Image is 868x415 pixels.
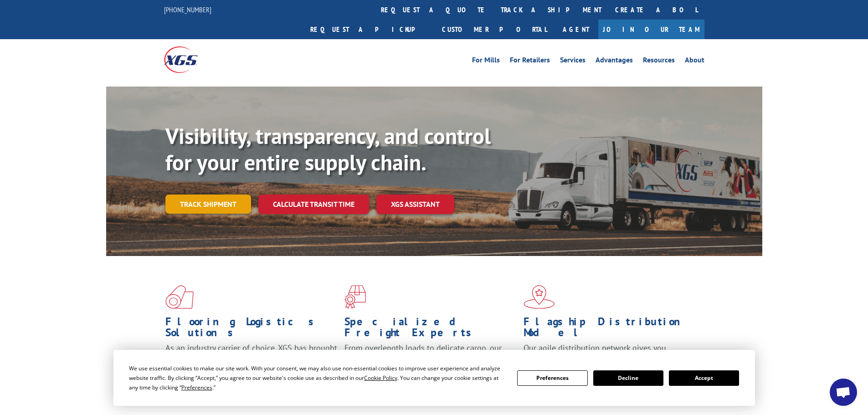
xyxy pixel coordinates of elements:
a: Services [560,56,586,67]
a: Request a pickup [303,20,435,39]
img: xgs-icon-focused-on-flooring-red [344,285,366,309]
a: About [685,56,704,67]
a: XGS ASSISTANT [376,195,454,214]
a: Agent [554,20,598,39]
a: Track shipment [165,195,251,214]
a: Advantages [596,56,633,67]
span: Cookie Policy [364,374,397,382]
img: xgs-icon-total-supply-chain-intelligence-red [165,285,194,309]
a: [PHONE_NUMBER] [164,5,211,14]
a: For Mills [472,56,500,67]
div: Open chat [830,379,857,406]
a: For Retailers [510,56,550,67]
span: Preferences [181,384,212,391]
p: From overlength loads to delicate cargo, our experienced staff knows the best way to move your fr... [344,343,517,383]
img: xgs-icon-flagship-distribution-model-red [524,285,555,309]
div: We use essential cookies to make our site work. With your consent, we may also use non-essential ... [129,364,506,392]
h1: Specialized Freight Experts [344,316,517,343]
span: As an industry carrier of choice, XGS has brought innovation and dedication to flooring logistics... [165,343,337,375]
div: Cookie Consent Prompt [113,350,755,406]
button: Decline [593,370,663,386]
a: Calculate transit time [258,195,369,214]
b: Visibility, transparency, and control for your entire supply chain. [165,122,491,176]
h1: Flagship Distribution Model [524,316,696,343]
a: Customer Portal [435,20,554,39]
button: Preferences [517,370,587,386]
a: Join Our Team [598,20,704,39]
button: Accept [669,370,739,386]
a: Resources [643,56,675,67]
h1: Flooring Logistics Solutions [165,316,338,343]
span: Our agile distribution network gives you nationwide inventory management on demand. [524,343,691,364]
